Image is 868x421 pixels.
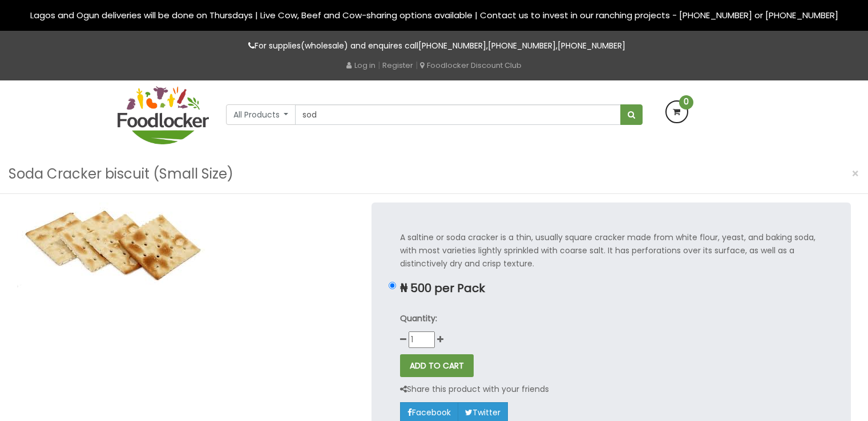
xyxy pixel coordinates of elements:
button: ADD TO CART [400,354,474,377]
button: Close [846,162,865,185]
span: × [851,165,859,182]
button: All Products [226,104,296,125]
strong: Quantity: [400,313,437,324]
p: A saltine or soda cracker is a thin, usually square cracker made from white flour, yeast, and bak... [400,231,822,270]
p: For supplies(wholesale) and enquires call , , [118,39,751,52]
p: ₦ 500 per Pack [400,282,822,295]
span: Lagos and Ogun deliveries will be done on Thursdays | Live Cow, Beef and Cow-sharing options avai... [30,9,838,21]
input: Search our variety of products [295,104,620,125]
input: ₦ 500 per Pack [389,282,396,289]
h3: Soda Cracker biscuit (Small Size) [9,163,233,185]
a: Foodlocker Discount Club [420,60,522,71]
span: 0 [679,95,693,110]
span: | [378,59,380,71]
a: Log in [346,60,376,71]
img: FoodLocker [118,86,209,144]
a: [PHONE_NUMBER] [558,40,625,51]
a: [PHONE_NUMBER] [488,40,556,51]
p: Share this product with your friends [400,383,549,396]
a: [PHONE_NUMBER] [418,40,486,51]
img: Soda Cracker biscuit (Small Size) [17,203,210,288]
a: Register [382,60,413,71]
span: | [415,59,418,71]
